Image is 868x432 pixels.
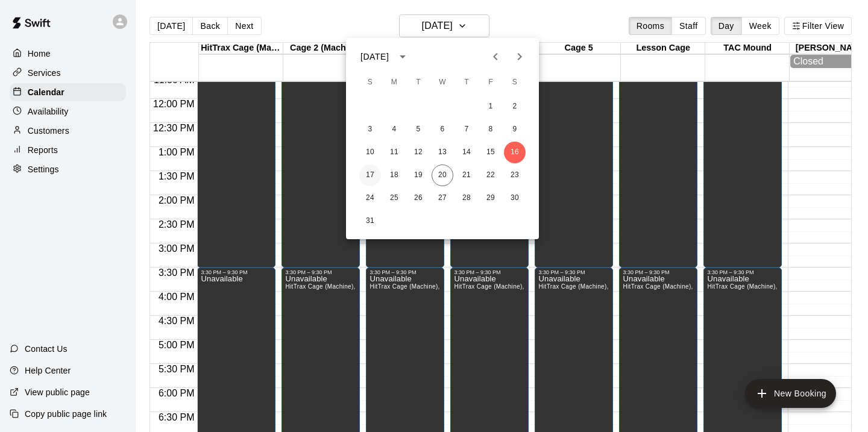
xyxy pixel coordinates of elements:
span: Monday [383,70,405,95]
button: 12 [407,142,429,163]
button: 31 [359,210,381,232]
button: 30 [504,187,526,209]
button: 29 [480,187,502,209]
button: 9 [504,119,526,140]
button: 15 [480,142,502,163]
span: Saturday [504,70,526,95]
span: Sunday [359,70,381,95]
div: [DATE] [360,51,389,63]
button: 25 [383,187,405,209]
span: Friday [480,70,502,95]
button: 1 [480,96,502,117]
button: 18 [383,164,405,186]
button: 28 [456,187,477,209]
span: Wednesday [432,70,453,95]
button: 22 [480,164,502,186]
span: Tuesday [407,70,429,95]
button: 23 [504,164,526,186]
button: 16 [504,142,526,163]
button: 26 [407,187,429,209]
button: 7 [456,119,477,140]
button: Previous month [483,45,508,69]
button: calendar view is open, switch to year view [392,46,413,67]
button: 3 [359,119,381,140]
button: 21 [456,164,477,186]
button: 13 [432,142,453,163]
span: Thursday [456,70,477,95]
button: 14 [456,142,477,163]
button: 17 [359,164,381,186]
button: 27 [432,187,453,209]
button: 8 [480,119,502,140]
button: 4 [383,119,405,140]
button: 19 [407,164,429,186]
button: 20 [432,164,453,186]
button: 5 [407,119,429,140]
button: 6 [432,119,453,140]
button: 10 [359,142,381,163]
button: 11 [383,142,405,163]
button: 2 [504,96,526,117]
button: 24 [359,187,381,209]
button: Next month [508,45,532,69]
